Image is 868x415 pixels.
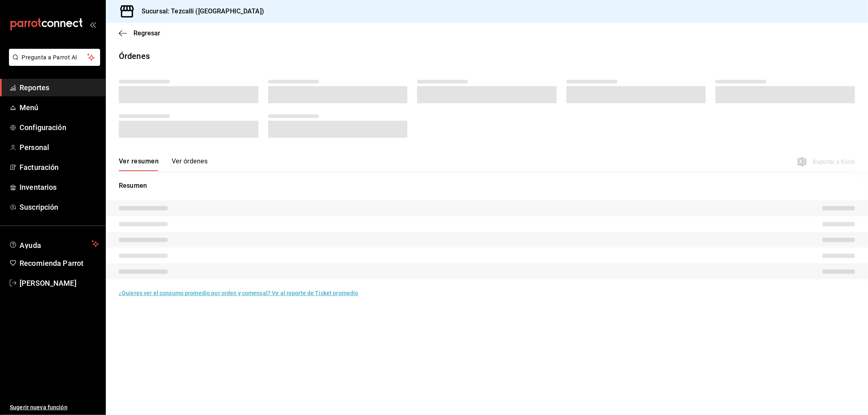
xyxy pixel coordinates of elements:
[20,258,99,269] span: Recomienda Parrot
[119,29,160,37] button: Regresar
[10,403,99,412] span: Sugerir nueva función
[20,122,99,133] span: Configuración
[119,157,208,171] div: navigation tabs
[6,59,100,67] a: Pregunta a Parrot AI
[119,290,358,296] a: ¿Quieres ver el consumo promedio por orden y comensal? Ve al reporte de Ticket promedio
[135,7,264,16] h3: Sucursal: Tezcalli ([GEOGRAPHIC_DATA])
[9,49,100,66] button: Pregunta a Parrot AI
[20,202,99,213] span: Suscripción
[20,278,99,289] span: [PERSON_NAME]
[20,82,99,93] span: Reportes
[22,53,87,62] span: Pregunta a Parrot AI
[119,50,150,62] div: Órdenes
[133,29,160,37] span: Regresar
[172,157,208,171] button: Ver órdenes
[119,157,159,171] button: Ver resumen
[20,182,99,193] span: Inventarios
[20,102,99,113] span: Menú
[119,181,855,191] p: Resumen
[20,239,88,249] span: Ayuda
[90,21,96,28] button: open_drawer_menu
[20,162,99,173] span: Facturación
[20,142,99,153] span: Personal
